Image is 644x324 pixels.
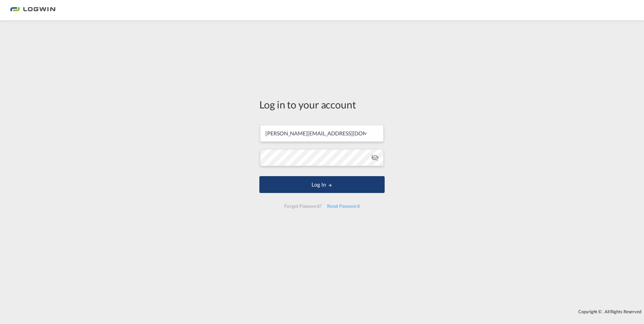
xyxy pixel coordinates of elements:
div: Reset Password [324,200,362,212]
div: Log in to your account [259,97,385,111]
button: LOGIN [259,176,385,193]
img: bc73a0e0d8c111efacd525e4c8ad7d32.png [10,3,56,18]
md-icon: icon-eye-off [371,154,379,162]
div: Forgot Password? [282,200,324,212]
input: Enter email/phone number [260,125,384,142]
